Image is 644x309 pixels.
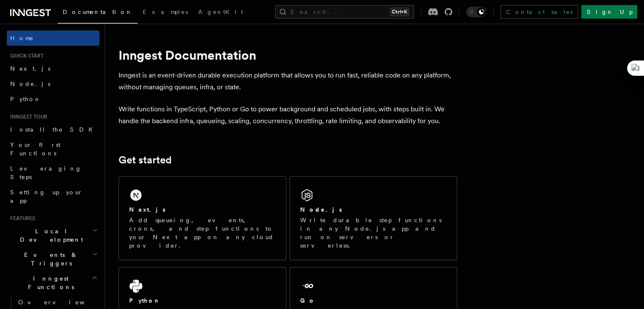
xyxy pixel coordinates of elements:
span: Overview [18,299,105,306]
span: Documentation [63,8,133,15]
span: Examples [143,8,188,15]
a: Node.jsWrite durable step functions in any Node.js app and run on servers or serverless. [290,176,457,260]
h2: Next.js [129,205,166,214]
span: Events & Triggers [7,251,92,268]
a: Install the SDK [7,122,100,137]
a: Setting up your app [7,185,100,208]
a: Leveraging Steps [7,161,100,185]
span: AgentKit [198,8,243,15]
p: Inngest is an event-driven durable execution platform that allows you to run fast, reliable code ... [119,69,457,93]
a: Python [7,91,100,107]
span: Inngest Functions [7,274,91,291]
p: Write functions in TypeScript, Python or Go to power background and scheduled jobs, with steps bu... [119,103,457,127]
h1: Inngest Documentation [119,47,457,63]
h2: Node.js [300,205,342,214]
span: Next.js [10,65,50,72]
a: AgentKit [193,3,248,23]
a: Your first Functions [7,137,100,161]
a: Documentation [58,3,138,24]
a: Home [7,30,100,46]
span: Setting up your app [10,189,83,204]
span: Home [10,34,34,42]
span: Leveraging Steps [10,165,82,180]
p: Add queueing, events, crons, and step functions to your Next app on any cloud provider. [129,216,276,250]
span: Python [10,96,41,102]
h2: Python [129,296,160,305]
p: Write durable step functions in any Node.js app and run on servers or serverless. [300,216,447,250]
span: Quick start [7,52,44,59]
button: Local Development [7,223,100,247]
span: Inngest tour [7,113,47,120]
a: Get started [119,154,171,166]
button: Inngest Functions [7,271,100,295]
a: Examples [138,3,193,23]
a: Contact sales [500,5,578,19]
span: Local Development [7,227,92,244]
a: Node.js [7,76,100,91]
a: Next.js [7,61,100,76]
span: Your first Functions [10,141,61,157]
a: Next.jsAdd queueing, events, crons, and step functions to your Next app on any cloud provider. [119,176,286,260]
button: Toggle dark mode [466,7,486,17]
button: Search...Ctrl+K [275,5,414,19]
a: Sign Up [581,5,637,19]
span: Node.js [10,80,50,87]
span: Features [7,215,35,222]
button: Events & Triggers [7,247,100,271]
span: Install the SDK [10,126,98,133]
h2: Go [300,296,315,305]
kbd: Ctrl+K [390,8,409,16]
